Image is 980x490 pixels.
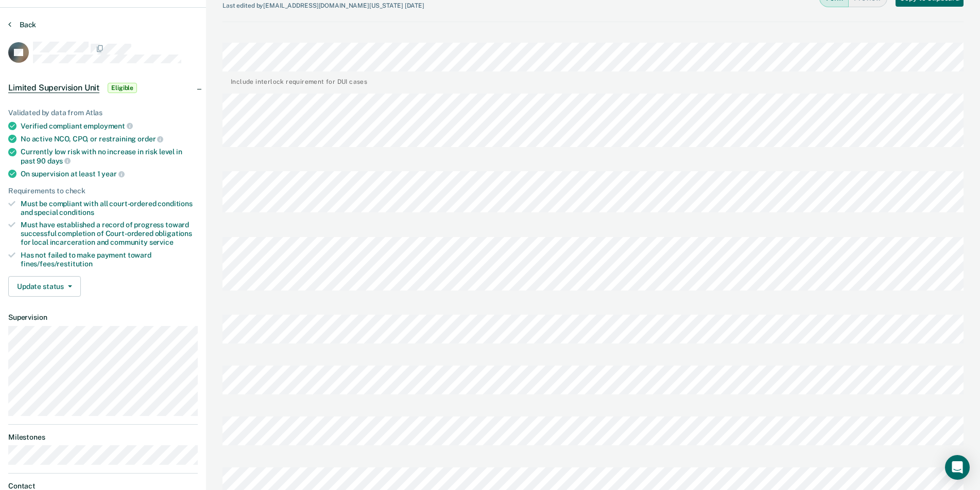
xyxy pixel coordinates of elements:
div: Must have established a record of progress toward successful completion of Court-ordered obligati... [21,221,198,246]
button: Update status [8,276,81,297]
div: Verified compliant [21,121,198,131]
span: days [47,157,71,165]
div: Include interlock requirement for DUI cases [231,76,367,85]
div: Must be compliant with all court-ordered conditions and special conditions [21,199,198,217]
span: fines/fees/restitution [21,260,93,268]
span: [DATE] [405,2,424,9]
span: employment [83,122,132,130]
dt: Milestones [8,433,198,442]
button: Back [8,20,36,29]
div: On supervision at least 1 [21,169,198,178]
div: Requirements to check [8,187,198,195]
div: Open Intercom Messenger [945,455,970,480]
div: Last edited by [EMAIL_ADDRESS][DOMAIN_NAME][US_STATE] [222,2,424,9]
div: Currently low risk with no increase in risk level in past 90 [21,148,198,165]
div: Validated by data from Atlas [8,108,198,117]
div: No active NCO, CPO, or restraining [21,134,198,143]
span: Limited Supervision Unit [8,83,99,93]
span: service [149,238,174,246]
span: Eligible [108,83,137,93]
span: order [137,135,163,143]
span: year [101,170,124,178]
dt: Supervision [8,313,198,322]
div: Has not failed to make payment toward [21,251,198,268]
